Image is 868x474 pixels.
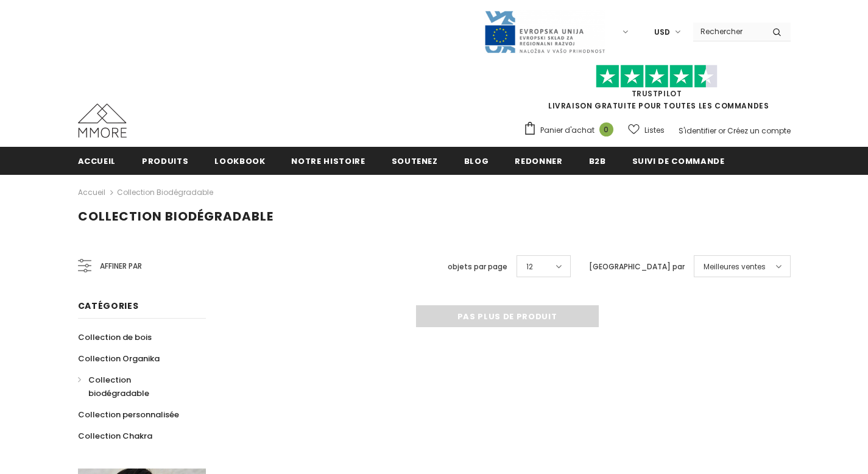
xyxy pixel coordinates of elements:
a: Produits [142,147,188,174]
a: Notre histoire [291,147,365,174]
span: Affiner par [100,260,142,273]
a: S'identifier [679,126,716,136]
span: LIVRAISON GRATUITE POUR TOUTES LES COMMANDES [523,70,791,111]
label: [GEOGRAPHIC_DATA] par [589,261,685,273]
a: Collection Chakra [78,425,152,447]
span: 0 [599,122,613,136]
a: Collection biodégradable [117,187,213,197]
a: Collection Organika [78,348,160,369]
span: Panier d'achat [540,124,595,136]
span: Blog [464,155,489,167]
a: Créez un compte [727,126,791,136]
span: Accueil [78,155,116,167]
a: Redonner [515,147,562,174]
a: Collection de bois [78,327,152,348]
label: objets par page [448,261,507,273]
a: TrustPilot [632,88,682,99]
span: Catégories [78,300,139,312]
span: Suivi de commande [632,155,725,167]
span: Collection Chakra [78,430,152,442]
img: Faites confiance aux étoiles pilotes [596,65,718,88]
span: Collection de bois [78,331,152,343]
a: Accueil [78,147,116,174]
span: Notre histoire [291,155,365,167]
span: Meilleures ventes [704,261,766,273]
img: Cas MMORE [78,104,127,138]
input: Search Site [693,23,763,40]
a: Blog [464,147,489,174]
span: Collection biodégradable [88,374,149,399]
span: Listes [644,124,665,136]
a: Accueil [78,185,105,200]
span: USD [654,26,670,38]
span: Collection biodégradable [78,208,273,225]
span: 12 [526,261,533,273]
a: Javni Razpis [484,26,605,37]
a: Collection biodégradable [78,369,192,404]
img: Javni Razpis [484,10,605,54]
span: or [718,126,725,136]
a: B2B [589,147,606,174]
span: Lookbook [214,155,265,167]
a: Collection personnalisée [78,404,179,425]
a: soutenez [392,147,438,174]
span: Redonner [515,155,562,167]
span: B2B [589,155,606,167]
span: Produits [142,155,188,167]
a: Panier d'achat 0 [523,121,619,140]
a: Suivi de commande [632,147,725,174]
a: Lookbook [214,147,265,174]
span: soutenez [392,155,438,167]
span: Collection personnalisée [78,409,179,420]
span: Collection Organika [78,353,160,364]
a: Listes [628,119,665,141]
